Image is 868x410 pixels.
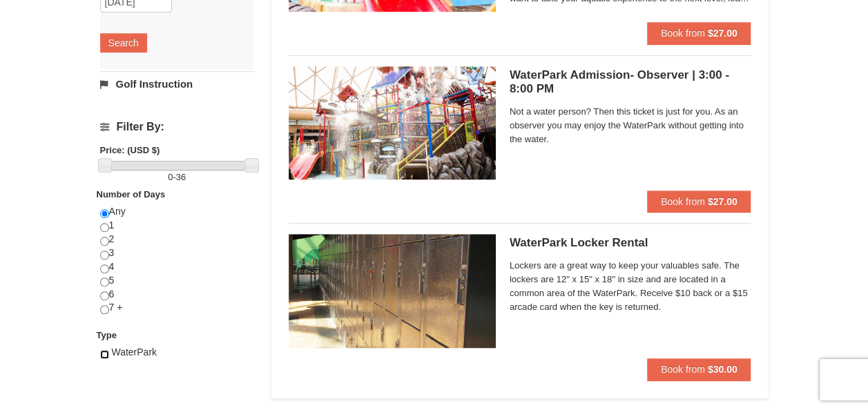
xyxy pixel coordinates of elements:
[510,236,751,250] h5: WaterPark Locker Rental
[176,172,186,182] span: 36
[111,346,157,358] span: WaterPark
[289,234,496,347] img: 6619917-1005-d92ad057.png
[510,105,751,146] span: Not a water person? Then this ticket is just for you. As an observer you may enjoy the WaterPark ...
[97,189,166,199] strong: Number of Days
[647,191,751,213] button: Book from $27.00
[168,172,173,182] span: 0
[100,205,254,329] div: Any 1 2 3 4 5 6 7 +
[661,364,705,375] span: Book from
[100,145,160,155] strong: Price: (USD $)
[100,170,254,184] label: -
[100,33,147,52] button: Search
[100,71,254,97] a: Golf Instruction
[289,66,496,179] img: 6619917-1066-60f46fa6.jpg
[100,121,254,133] h4: Filter By:
[647,358,751,380] button: Book from $30.00
[97,330,117,340] strong: Type
[510,259,751,314] span: Lockers are a great way to keep your valuables safe. The lockers are 12" x 15" x 18" in size and ...
[708,28,737,39] strong: $27.00
[708,196,737,207] strong: $27.00
[661,196,705,207] span: Book from
[661,28,705,39] span: Book from
[708,364,737,375] strong: $30.00
[510,68,751,96] h5: WaterPark Admission- Observer | 3:00 - 8:00 PM
[647,22,751,44] button: Book from $27.00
